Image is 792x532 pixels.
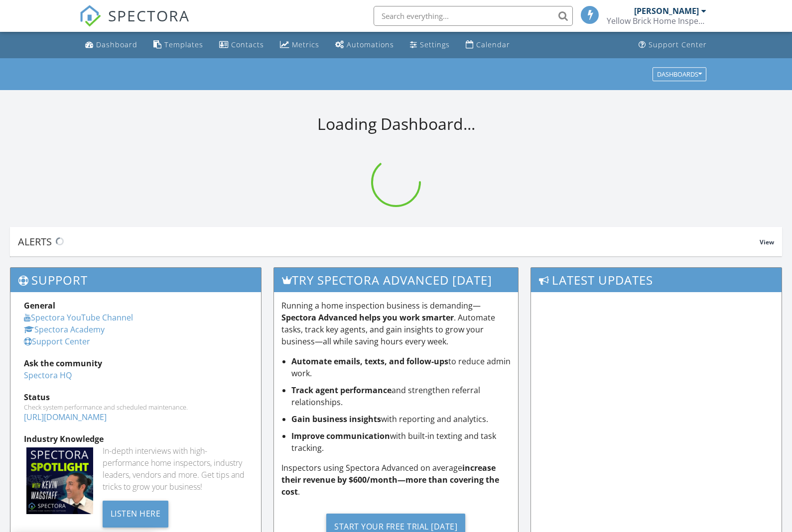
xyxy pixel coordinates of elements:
[24,412,107,423] a: [URL][DOMAIN_NAME]
[281,300,511,347] p: Running a home inspection business is demanding— . Automate tasks, track key agents, and gain ins...
[291,385,392,396] strong: Track agent performance
[607,16,706,26] div: Yellow Brick Home Inspection
[291,413,511,425] li: with reporting and analytics.
[291,355,511,379] li: to reduce admin work.
[164,40,203,49] div: Templates
[634,6,699,16] div: [PERSON_NAME]
[24,403,248,411] div: Check system performance and scheduled maintenance.
[79,5,101,27] img: The Best Home Inspection Software - Spectora
[231,40,264,49] div: Contacts
[108,5,190,26] span: SPECTORA
[291,430,390,441] strong: Improve communication
[24,357,248,369] div: Ask the community
[281,462,499,497] strong: increase their revenue by $600/month—more than covering the cost
[281,312,454,323] strong: Spectora Advanced helps you work smarter
[149,36,207,54] a: Templates
[531,268,782,292] h3: Latest Updates
[10,268,261,292] h3: Support
[347,40,394,49] div: Automations
[276,36,323,54] a: Metrics
[420,40,450,49] div: Settings
[79,13,190,34] a: SPECTORA
[657,71,702,78] div: Dashboards
[476,40,510,49] div: Calendar
[291,430,511,454] li: with built-in texting and task tracking.
[96,40,137,49] div: Dashboard
[649,40,707,49] div: Support Center
[24,336,90,347] a: Support Center
[274,268,519,292] h3: Try spectora advanced [DATE]
[635,36,711,54] a: Support Center
[292,40,319,49] div: Metrics
[24,433,248,445] div: Industry Knowledge
[103,501,169,528] div: Listen Here
[24,324,105,335] a: Spectora Academy
[406,36,454,54] a: Settings
[81,36,141,54] a: Dashboard
[462,36,514,54] a: Calendar
[281,462,511,498] p: Inspectors using Spectora Advanced on average .
[291,356,448,367] strong: Automate emails, texts, and follow-ups
[24,370,72,381] a: Spectora HQ
[291,384,511,408] li: and strengthen referral relationships.
[24,312,133,323] a: Spectora YouTube Channel
[103,445,248,493] div: In-depth interviews with high-performance home inspectors, industry leaders, vendors and more. Ge...
[760,238,774,246] span: View
[653,67,706,81] button: Dashboards
[103,508,169,519] a: Listen Here
[26,447,93,514] img: Spectoraspolightmain
[24,300,55,311] strong: General
[331,36,398,54] a: Automations (Basic)
[215,36,268,54] a: Contacts
[24,391,248,403] div: Status
[18,235,760,248] div: Alerts
[374,6,573,26] input: Search everything...
[291,414,381,425] strong: Gain business insights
